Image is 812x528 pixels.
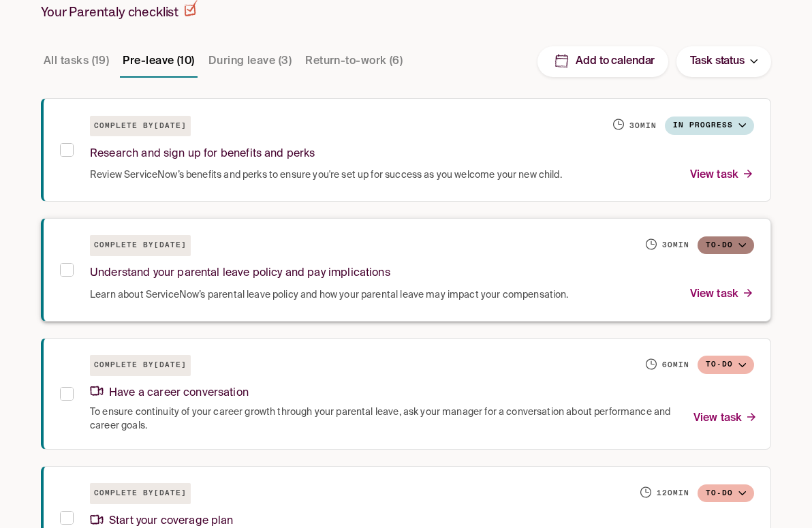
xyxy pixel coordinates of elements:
p: Understand your parental leave policy and pay implications [90,264,390,283]
div: Task stage tabs [41,45,408,78]
button: Task status [676,46,771,77]
h6: Complete by [DATE] [90,116,191,137]
button: To-do [698,236,754,255]
p: Add to calendar [576,55,655,69]
p: Task status [690,52,745,71]
button: To-do [698,356,754,374]
h6: Complete by [DATE] [90,355,191,376]
span: To ensure continuity of your career growth through your parental leave, ask your manager for a co... [90,405,677,433]
h6: 120 min [657,488,689,499]
h6: 60 min [662,360,689,371]
p: Research and sign up for benefits and perks [90,145,315,164]
span: Review ServiceNow’s benefits and perks to ensure you're set up for success as you welcome your ne... [90,168,562,182]
p: View task [690,166,754,185]
p: View task [690,285,754,304]
h6: 30 min [629,121,657,131]
button: To-do [698,484,754,503]
button: Add to calendar [537,46,668,77]
h6: Complete by [DATE] [90,235,191,256]
h6: Complete by [DATE] [90,483,191,504]
p: Have a career conversation [90,384,249,403]
button: Return-to-work (6) [302,45,405,78]
button: In progress [665,117,754,135]
span: Learn about ServiceNow’s parental leave policy and how your parental leave may impact your compen... [90,288,569,302]
button: During leave (3) [206,45,294,78]
h6: 30 min [662,240,689,251]
button: All tasks (19) [41,45,112,78]
p: View task [693,409,758,428]
button: Pre-leave (10) [120,45,197,78]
